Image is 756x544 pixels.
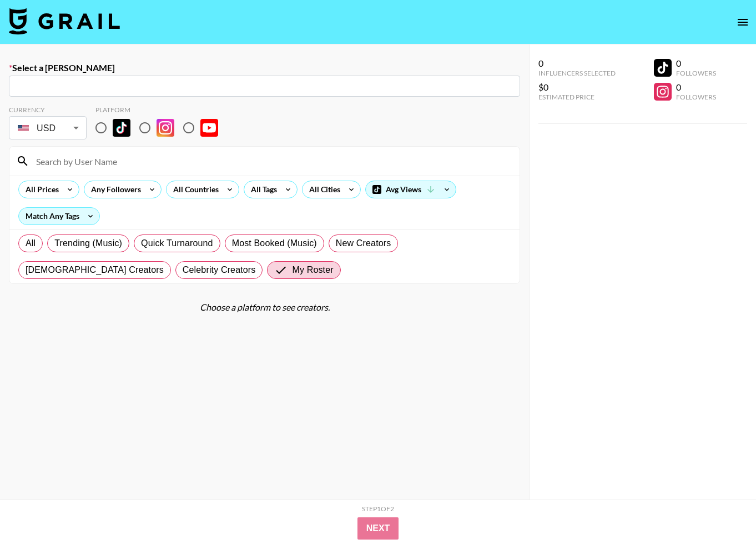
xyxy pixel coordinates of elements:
span: Trending (Music) [54,237,122,250]
input: Search by User Name [29,152,513,170]
div: All Tags [244,181,279,198]
div: Followers [676,69,716,77]
div: Avg Views [366,181,456,198]
div: 0 [676,82,716,93]
div: All Countries [167,181,221,198]
div: Estimated Price [538,93,616,101]
div: 0 [676,58,716,69]
div: Influencers Selected [538,69,616,77]
span: My Roster [292,263,333,277]
img: Grail Talent [9,8,120,34]
span: [DEMOGRAPHIC_DATA] Creators [26,263,164,277]
div: Match Any Tags [19,208,99,224]
div: Currency [9,106,87,114]
div: All Cities [303,181,342,198]
label: Select a [PERSON_NAME] [9,62,520,73]
img: TikTok [113,119,130,137]
span: New Creators [336,237,391,250]
div: Followers [676,93,716,101]
span: Most Booked (Music) [232,237,317,250]
div: Platform [95,106,227,114]
div: Any Followers [84,181,143,198]
button: Next [357,517,399,540]
span: Quick Turnaround [141,237,213,250]
img: YouTube [200,119,218,137]
div: Choose a platform to see creators. [9,302,520,313]
div: $0 [538,82,616,93]
button: open drawer [732,11,754,33]
span: All [26,237,36,250]
img: Instagram [157,119,174,137]
div: 0 [538,58,616,69]
span: Celebrity Creators [183,263,256,277]
div: USD [11,118,84,138]
div: Step 1 of 2 [362,505,394,513]
div: All Prices [19,181,61,198]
